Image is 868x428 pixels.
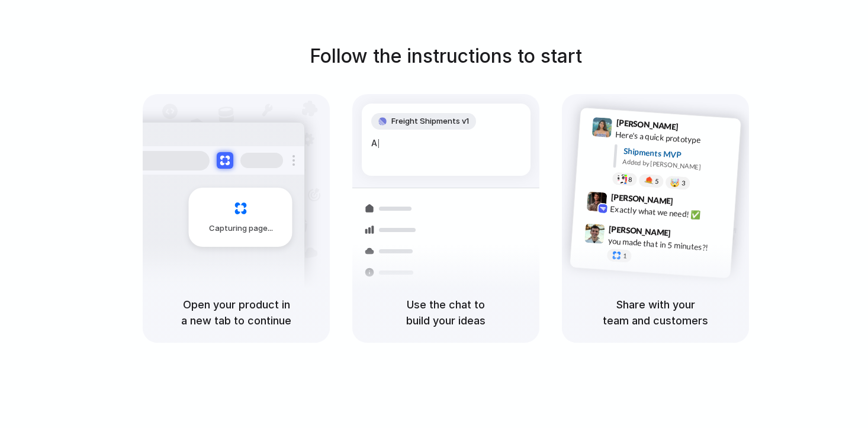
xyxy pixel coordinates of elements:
span: | [377,139,380,148]
span: Capturing page [209,223,275,234]
span: 9:47 AM [674,229,699,243]
h1: Follow the instructions to start [310,42,582,70]
span: 8 [628,176,632,183]
div: A [371,137,521,150]
div: Shipments MVP [623,145,732,165]
div: 🤯 [670,179,680,188]
h5: Open your product in a new tab to continue [157,297,316,329]
span: 1 [623,253,627,259]
h5: Use the chat to build your ideas [367,297,525,329]
span: [PERSON_NAME] [610,191,673,208]
span: 5 [655,178,659,185]
span: 9:42 AM [677,197,701,211]
span: [PERSON_NAME] [609,223,671,240]
div: Added by [PERSON_NAME] [622,157,731,174]
div: Here's a quick prototype [615,128,734,149]
span: [PERSON_NAME] [616,116,679,133]
div: Exactly what we need! ✅ [610,203,728,223]
span: 3 [681,180,686,186]
div: you made that in 5 minutes?! [607,235,726,255]
h5: Share with your team and customers [576,297,735,329]
span: Freight Shipments v1 [391,115,469,127]
span: 9:41 AM [682,122,706,136]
